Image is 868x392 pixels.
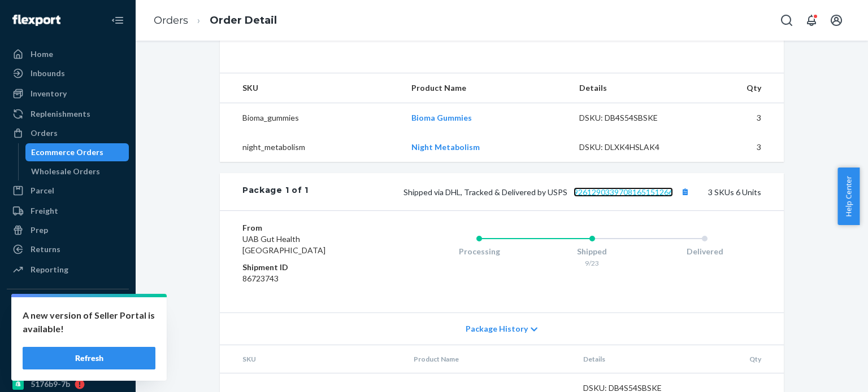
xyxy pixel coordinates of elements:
div: Returns [31,244,60,255]
div: Replenishments [31,108,90,120]
div: Orders [31,127,58,139]
button: Copy tracking number [678,184,692,199]
a: Home [7,45,129,63]
div: Prep [31,224,48,236]
a: Prep [7,221,129,239]
td: 3 [694,103,784,133]
a: Order Detail [210,14,277,27]
div: 3 SKUs 6 Units [309,184,761,199]
td: 3 [694,133,784,162]
a: Reporting [7,261,129,279]
button: Refresh [23,347,155,369]
span: Shipped via DHL, Tracked & Delivered by USPS [403,187,692,197]
div: Freight [31,205,58,217]
div: 5176b9-7b [31,378,70,390]
th: Product Name [405,345,574,373]
th: Qty [694,73,784,103]
th: SKU [220,73,402,103]
a: 9261290339708165151266 [574,187,673,197]
dt: Shipment ID [242,262,377,273]
div: DSKU: DLXK4HSLAK4 [579,142,685,153]
div: 9/23 [536,258,649,268]
a: Orders [154,14,188,27]
div: Delivered [648,246,761,257]
button: Integrations [7,298,129,316]
button: Open Search Box [775,9,798,32]
div: Package 1 of 1 [242,184,309,199]
a: Ecommerce Orders [25,143,129,161]
button: Close Navigation [106,9,129,32]
div: DSKU: DB4S54SBSKE [579,112,685,124]
button: Open account menu [825,9,848,32]
div: Home [31,49,53,60]
div: Inbounds [31,68,65,79]
div: Inventory [31,88,67,99]
a: Orders [7,124,129,142]
ol: breadcrumbs [145,4,286,37]
a: 6e639d-fc [7,337,129,355]
a: f12898-4 [7,318,129,336]
th: Qty [698,345,784,373]
a: Inventory [7,85,129,103]
button: Open notifications [800,9,823,32]
div: Ecommerce Orders [31,147,103,158]
span: UAB Gut Health [GEOGRAPHIC_DATA] [242,234,325,255]
a: Night Metabolism [411,142,480,152]
div: Shipped [536,246,649,257]
div: Parcel [31,185,54,196]
div: Processing [423,246,536,257]
th: Details [570,73,695,103]
img: Flexport logo [12,15,60,26]
span: Package History [466,323,528,334]
td: Bioma_gummies [220,103,402,133]
th: SKU [220,345,405,373]
div: Wholesale Orders [31,166,100,177]
th: Product Name [402,73,570,103]
a: Returns [7,240,129,258]
div: Reporting [31,264,68,275]
a: Inbounds [7,64,129,82]
td: night_metabolism [220,133,402,162]
th: Details [574,345,698,373]
a: Replenishments [7,105,129,123]
a: gnzsuz-v5 [7,356,129,374]
a: Parcel [7,182,129,200]
p: A new version of Seller Portal is available! [23,309,155,336]
a: Bioma Gummies [411,113,472,122]
dd: 86723743 [242,273,377,284]
a: Freight [7,202,129,220]
button: Help Center [837,168,860,225]
a: Wholesale Orders [25,162,129,180]
dt: From [242,222,377,234]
